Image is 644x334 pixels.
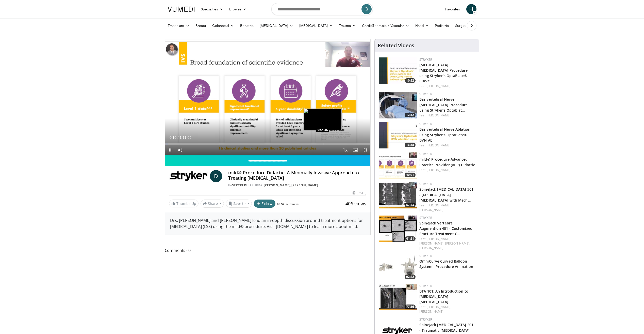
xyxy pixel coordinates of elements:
[296,21,336,31] a: [MEDICAL_DATA]
[379,284,417,310] a: 77:36
[452,21,493,31] a: Surgical Oncology
[228,170,366,181] h4: mild® Procedure Didactic: A Minimally Invasive Approach to Treating [MEDICAL_DATA]
[254,200,276,208] button: Follow
[165,143,371,145] div: Progress Bar
[379,254,417,280] img: 6ed72550-aece-4dce-88ed-d63958b6dcb3.150x105_q85_crop-smart_upscale.jpg
[379,57,417,84] img: 0f0d9d51-420c-42d6-ac87-8f76a25ca2f4.150x105_q85_crop-smart_upscale.jpg
[360,145,370,155] button: Fullscreen
[165,39,371,155] video-js: Video Player
[419,221,472,236] a: SpineJack Vertebral Augmention 401 - Customized Fracture Treatment C…
[178,135,179,140] span: /
[209,21,237,31] a: Colorectal
[419,322,473,332] a: SpineJack [MEDICAL_DATA] 201 - Traumatic [MEDICAL_DATA]
[419,92,432,96] a: Stryker
[226,200,252,208] button: Save to
[175,145,185,155] button: Mute
[379,152,417,178] a: 40:01
[426,113,451,117] a: [PERSON_NAME]
[426,203,451,207] a: [PERSON_NAME],
[378,42,414,49] h4: Related Videos
[419,309,443,314] a: [PERSON_NAME]
[304,109,342,130] img: image.jpeg
[419,259,473,269] a: OmniCurve Curved Balloon System - Procedure Animation
[169,200,199,207] a: Thumbs Up
[419,317,432,322] a: Stryker
[426,143,451,147] a: [PERSON_NAME]
[379,182,417,208] a: 57:43
[412,21,432,31] a: Hand
[379,152,417,178] img: 4f822da0-6aaa-4e81-8821-7a3c5bb607c6.150x105_q85_crop-smart_upscale.jpg
[419,254,432,258] a: Stryker
[419,152,432,156] a: Stryker
[379,92,417,118] a: 12:52
[353,191,366,195] div: [DATE]
[201,200,224,208] button: Share
[232,183,246,187] a: Stryker
[165,247,371,254] span: Comments 0
[419,182,432,186] a: Stryker
[419,143,475,148] div: Feat.
[419,203,475,212] div: Feat.
[426,305,451,309] a: [PERSON_NAME],
[291,183,318,187] a: [PERSON_NAME]
[419,127,470,142] a: Basivertebral Nerve Ablation using Stryker's OptaBlate® BVN Abl…
[419,84,475,88] div: Feat.
[345,201,366,207] span: 406 views
[271,3,373,15] input: Search topics, interventions
[237,21,257,31] a: Bariatric
[405,173,416,177] span: 40:01
[405,275,416,279] span: 02:22
[405,143,416,147] span: 16:38
[192,21,209,31] a: Breast
[359,21,412,31] a: CardioThoracic / Vascular
[340,145,350,155] button: Playback Rate
[179,135,191,140] span: 1:11:06
[198,4,226,14] a: Specialties
[210,170,222,182] a: D
[165,21,193,31] a: Transplant
[432,21,452,31] a: Pediatric
[379,216,417,242] img: b9a1412c-fd19-4ce2-a72e-1fe551ae4065.150x105_q85_crop-smart_upscale.jpg
[405,305,416,309] span: 77:36
[419,97,468,112] a: Basivertebral Nerve [MEDICAL_DATA] Procedure using Stryker's OptaBlat…
[419,289,468,304] a: BTA 101: An Introduction to [MEDICAL_DATA] [MEDICAL_DATA]
[426,84,451,88] a: [PERSON_NAME]
[405,78,416,83] span: 10:52
[419,113,475,118] div: Feat.
[442,4,463,14] a: Favorites
[379,216,417,242] a: 41:21
[419,157,475,167] a: mild® Procedure Advanced Practice Provider (APP) Didactic
[419,187,473,202] a: SpineJack [MEDICAL_DATA] 301 - [MEDICAL_DATA] [MEDICAL_DATA] with Mech…
[379,284,417,310] img: 2a746d60-1db1-48f3-96ea-55919af735f0.150x105_q85_crop-smart_upscale.jpg
[419,57,432,62] a: Stryker
[419,237,475,250] div: Feat.
[379,254,417,280] a: 02:22
[445,241,470,246] a: [PERSON_NAME],
[419,305,475,314] div: Feat.
[168,7,195,12] img: VuMedi Logo
[277,202,299,206] a: 1874 followers
[379,57,417,84] a: 10:52
[336,21,359,31] a: Trauma
[419,246,443,250] a: [PERSON_NAME]
[379,122,417,148] img: efc84703-49da-46b6-9c7b-376f5723817c.150x105_q85_crop-smart_upscale.jpg
[379,122,417,148] a: 16:38
[405,236,416,241] span: 41:21
[419,168,475,172] div: Feat.
[226,4,250,14] a: Browse
[379,182,417,208] img: 3f71025c-3002-4ac4-b36d-5ce8ecbbdc51.150x105_q85_crop-smart_upscale.jpg
[466,4,476,14] a: H
[405,203,416,207] span: 57:43
[170,135,176,140] span: 0:10
[379,92,417,118] img: defb5e87-9a59-4e45-9c94-ca0bb38673d3.150x105_q85_crop-smart_upscale.jpg
[405,113,416,117] span: 12:52
[350,145,360,155] button: Enable picture-in-picture mode
[169,170,208,182] img: Stryker
[419,122,432,126] a: Stryker
[419,284,432,288] a: Stryker
[228,183,366,188] div: By FEATURING ,
[419,208,443,212] a: [PERSON_NAME]
[419,216,432,220] a: Stryker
